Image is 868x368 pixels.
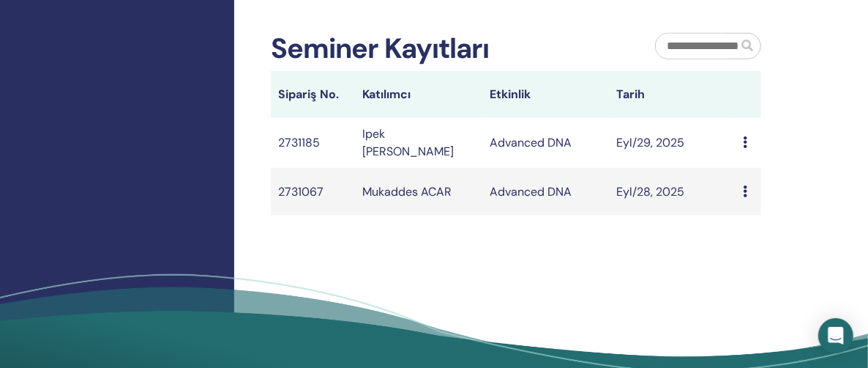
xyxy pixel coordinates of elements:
[482,118,609,168] td: Advanced DNA
[271,32,489,66] h2: Seminer Kayıtları
[271,118,356,168] td: 2731185
[482,71,609,118] th: Etkinlik
[609,71,736,118] th: Tarih
[482,168,609,216] td: Advanced DNA
[356,71,482,118] th: Katılımcı
[271,71,356,118] th: Sipariş No.
[609,168,736,216] td: Eyl/28, 2025
[271,168,356,216] td: 2731067
[818,318,853,353] div: Open Intercom Messenger
[356,118,482,168] td: Ipek [PERSON_NAME]
[356,168,482,216] td: Mukaddes ACAR
[609,118,736,168] td: Eyl/29, 2025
